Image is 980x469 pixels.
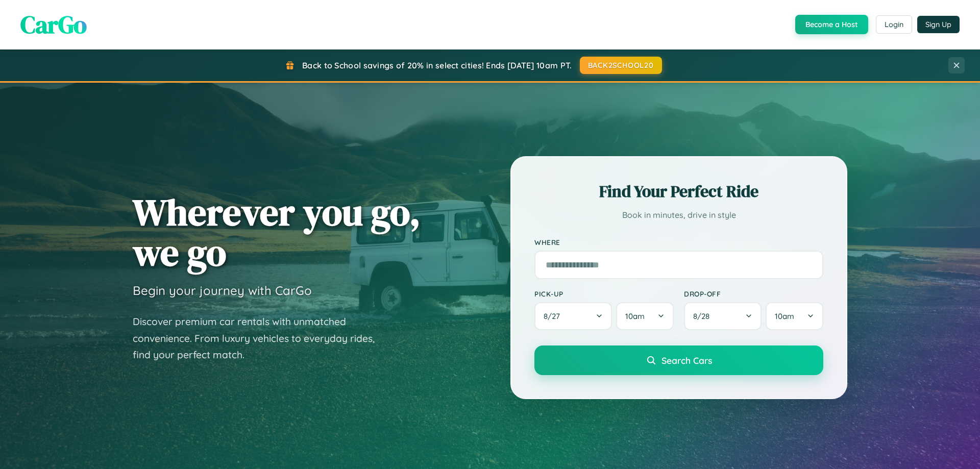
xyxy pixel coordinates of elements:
button: Login [876,15,912,34]
button: 8/27 [534,302,612,330]
p: Discover premium car rentals with unmatched convenience. From luxury vehicles to everyday rides, ... [133,313,388,363]
button: 8/28 [684,302,762,330]
button: BACK2SCHOOL20 [580,57,662,74]
span: Back to School savings of 20% in select cities! Ends [DATE] 10am PT. [302,60,572,70]
span: 10am [775,311,794,321]
span: 8 / 28 [693,311,715,321]
p: Book in minutes, drive in style [534,208,823,223]
h2: Find Your Perfect Ride [534,180,823,203]
span: Search Cars [661,355,712,366]
h3: Begin your journey with CarGo [133,283,312,298]
button: Search Cars [534,345,823,375]
span: 10am [625,311,645,321]
button: 10am [616,302,674,330]
span: CarGo [20,8,87,41]
button: Sign Up [917,16,960,33]
button: Become a Host [795,15,868,34]
label: Where [534,238,823,246]
button: 10am [766,302,823,330]
span: 8 / 27 [544,311,565,321]
label: Pick-up [534,289,674,298]
label: Drop-off [684,289,823,298]
h1: Wherever you go, we go [133,192,421,273]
